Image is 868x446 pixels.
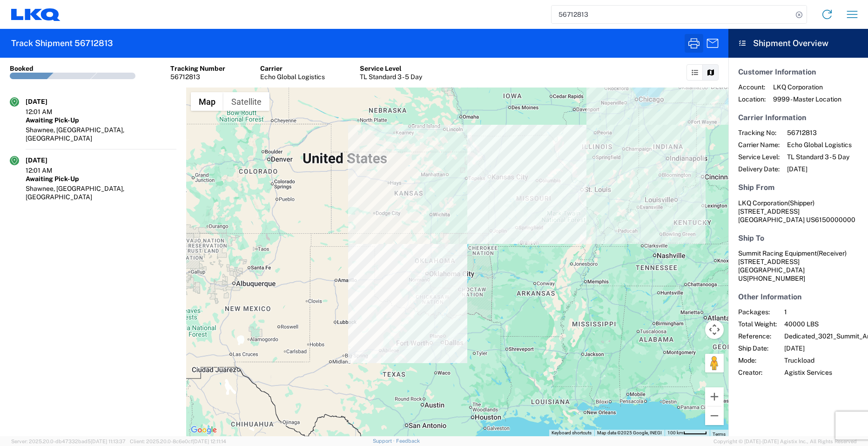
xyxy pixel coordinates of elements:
span: Copyright © [DATE]-[DATE] Agistix Inc., All Rights Reserved [713,437,857,446]
span: TL Standard 3 - 5 Day [787,153,852,161]
div: Service Level [360,64,422,73]
button: Zoom out [705,406,724,425]
address: [GEOGRAPHIC_DATA] US [738,249,858,283]
span: Server: 2025.20.0-db47332bad5 [11,439,126,444]
button: Show satellite imagery [223,92,269,111]
div: [DATE] [26,156,72,164]
button: Drag Pegman onto the map to open Street View [705,354,724,372]
h5: Ship To [738,234,858,243]
span: Creator: [738,368,777,377]
div: 12:01 AM [26,166,72,175]
span: Mode: [738,356,777,365]
h5: Customer Information [738,68,858,76]
span: Echo Global Logistics [787,141,852,149]
span: 56712813 [787,128,852,137]
div: [DATE] [26,97,72,106]
span: (Shipper) [788,199,814,207]
div: Echo Global Logistics [260,73,325,81]
span: [DATE] 11:13:37 [91,439,126,444]
button: Zoom in [705,387,724,406]
div: Shawnee, [GEOGRAPHIC_DATA], [GEOGRAPHIC_DATA] [26,184,176,201]
span: [DATE] [787,165,852,173]
span: Tracking No: [738,128,780,137]
span: (Receiver) [817,250,847,257]
h2: Track Shipment 56712813 [11,38,113,49]
span: Total Weight: [738,320,777,328]
a: Support [373,438,396,444]
span: LKQ Corporation [773,83,841,91]
span: 100 km [667,430,683,435]
h5: Carrier Information [738,113,858,122]
span: Location: [738,95,766,103]
span: Map data ©2025 Google, INEGI [597,430,662,435]
div: Awaiting Pick-Up [26,175,176,183]
span: [STREET_ADDRESS] [738,208,800,215]
input: Shipment, tracking or reference number [552,6,793,23]
button: Map camera controls [705,320,724,339]
span: LKQ Corporation [738,199,788,207]
span: Carrier Name: [738,141,780,149]
header: Shipment Overview [728,29,868,58]
address: [GEOGRAPHIC_DATA] US [738,199,858,224]
h5: Other Information [738,292,858,301]
div: Booked [10,64,34,73]
a: Feedback [396,438,420,444]
span: Summit Racing Equipment [STREET_ADDRESS] [738,250,847,265]
span: Ship Date: [738,344,777,352]
span: Account: [738,83,766,91]
div: 12:01 AM [26,108,72,116]
span: Client: 2025.20.0-8c6e0cf [130,439,226,444]
button: Show street map [191,92,223,111]
div: Tracking Number [170,64,225,73]
h5: Ship From [738,183,858,192]
button: Keyboard shortcuts [552,430,592,436]
img: Google [188,424,219,436]
div: 56712813 [170,73,225,81]
a: Terms [713,432,726,437]
span: Delivery Date: [738,165,780,173]
span: [PHONE_NUMBER] [747,275,805,282]
div: Shawnee, [GEOGRAPHIC_DATA], [GEOGRAPHIC_DATA] [26,126,176,142]
div: TL Standard 3 - 5 Day [360,73,422,81]
span: Reference: [738,332,777,340]
div: Carrier [260,64,325,73]
span: 6150000000 [815,216,855,223]
span: 9999 - Master Location [773,95,841,103]
button: Map Scale: 100 km per 47 pixels [665,430,710,436]
span: Service Level: [738,153,780,161]
a: Open this area in Google Maps (opens a new window) [188,424,219,436]
div: Awaiting Pick-Up [26,116,176,124]
span: Packages: [738,308,777,316]
span: [DATE] 12:11:14 [193,439,226,444]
